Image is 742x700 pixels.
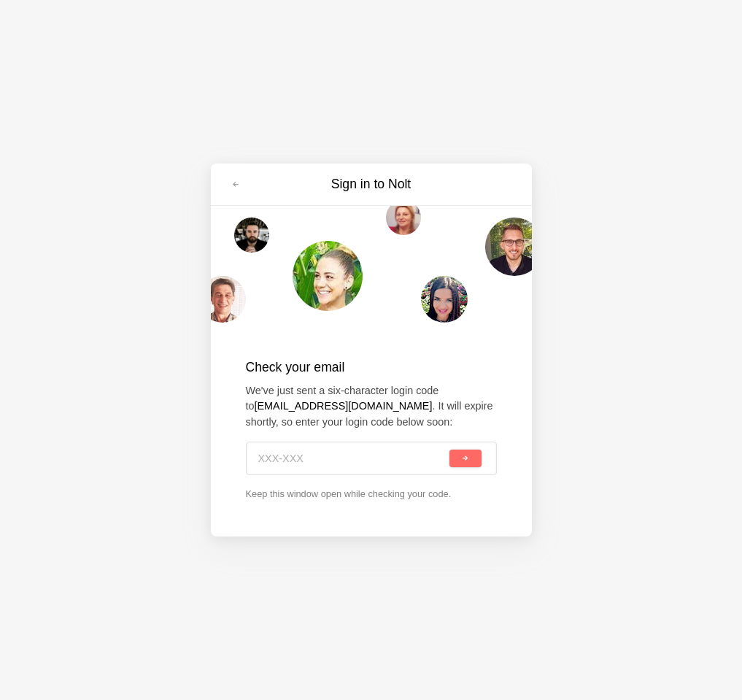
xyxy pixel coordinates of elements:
input: XXX-XXX [258,442,447,474]
p: We've just sent a six-character login code to . It will expire shortly, so enter your login code ... [246,383,497,431]
h2: Check your email [246,358,497,377]
strong: [EMAIL_ADDRESS][DOMAIN_NAME] [255,400,433,412]
p: Keep this window open while checking your code. [246,487,497,501]
h3: Sign in to Nolt [249,175,494,193]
